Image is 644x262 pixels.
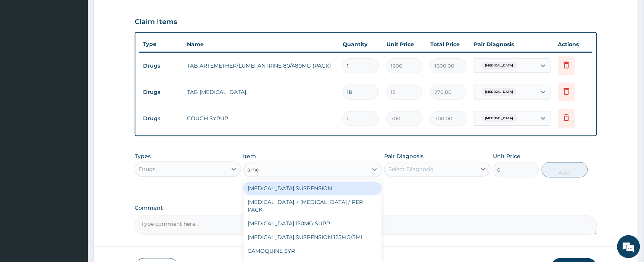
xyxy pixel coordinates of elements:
[427,37,470,52] th: Total Price
[139,85,183,99] td: Drugs
[384,152,423,160] label: Pair Diagnosis
[183,84,339,100] td: TAB [MEDICAL_DATA]
[542,162,588,178] button: Add
[183,111,339,126] td: COUGH SYRUP
[493,152,520,160] label: Unit Price
[135,205,597,212] label: Comment
[481,88,517,96] span: [MEDICAL_DATA]
[388,165,433,173] div: Select Diagnosis
[383,37,427,52] th: Unit Price
[554,37,592,52] th: Actions
[135,18,177,26] h3: Claim Items
[243,244,382,258] div: CAMOQUINE SYR
[339,37,383,52] th: Quantity
[470,37,554,52] th: Pair Diagnosis
[4,178,145,205] textarea: Type your message and hit 'Enter'
[481,62,517,70] span: [MEDICAL_DATA]
[14,38,31,57] img: d_794563401_company_1708531726252_794563401
[40,43,128,53] div: Chat with us now
[135,153,151,160] label: Types
[139,59,183,73] td: Drugs
[481,115,517,122] span: [MEDICAL_DATA]
[44,81,105,158] span: We're online!
[243,196,382,217] div: [MEDICAL_DATA] + [MEDICAL_DATA] / PER PACK
[139,165,156,173] div: Drugs
[243,231,382,244] div: [MEDICAL_DATA] SUSPENSION 125MG/5ML
[125,4,143,22] div: Minimize live chat window
[243,217,382,231] div: [MEDICAL_DATA] 150MG SUPP
[243,152,256,160] label: Item
[183,58,339,73] td: TAB ARTEMETHER/LUMEFANTRINE 80/480MG (PACK)
[243,182,382,196] div: [MEDICAL_DATA] SUSPENSION
[139,112,183,126] td: Drugs
[139,37,183,51] th: Type
[183,37,339,52] th: Name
